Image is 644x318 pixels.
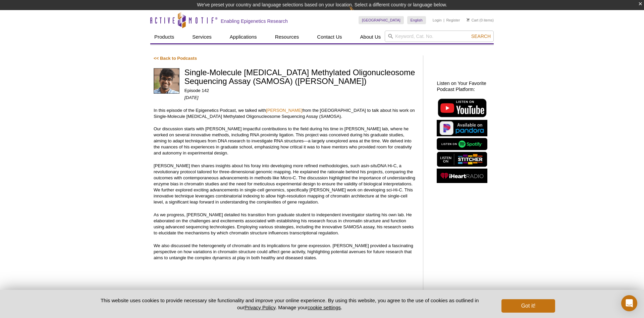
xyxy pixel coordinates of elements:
[313,31,346,43] a: Contact Us
[467,16,494,24] li: (0 items)
[271,31,303,43] a: Resources
[437,97,487,118] img: Listen on YouTube
[154,56,197,61] a: << Back to Podcasts
[446,18,460,22] a: Register
[154,68,179,94] img: Vijay Ramani
[226,31,261,43] a: Applications
[308,305,341,310] button: cookie settings
[349,5,367,21] img: Change Here
[221,18,288,24] h2: Enabling Epigenetics Research
[437,152,487,167] img: Listen on Stitcher
[443,16,444,24] li: |
[184,68,417,87] h1: Single-Molecule [MEDICAL_DATA] Methylated Oligonucleosome Sequencing Assay (SAMOSA) ([PERSON_NAME])
[154,212,416,236] p: As we progress, [PERSON_NAME] detailed his transition from graduate student to independent invest...
[469,33,493,39] button: Search
[385,31,494,42] input: Keyword, Cat. No.
[471,34,491,39] span: Search
[184,88,417,94] p: Episode 142
[359,16,404,24] a: [GEOGRAPHIC_DATA]
[154,126,416,156] p: Our discussion starts with [PERSON_NAME] impactful contributions to the field during his time in ...
[89,297,490,311] p: This website uses cookies to provide necessary site functionality and improve your online experie...
[501,299,555,313] button: Got it!
[150,31,178,43] a: Products
[154,163,416,205] p: [PERSON_NAME] then shares insights about his foray into developing more refined methodologies, su...
[184,95,199,100] em: [DATE]
[433,18,442,22] a: Login
[437,80,490,92] h2: Listen on Your Favorite Podcast Platform:
[245,305,275,310] a: Privacy Policy
[437,120,487,136] img: Listen on Pandora
[188,31,216,43] a: Services
[437,138,487,150] img: Listen on Spotify
[621,295,637,311] div: Open Intercom Messenger
[154,243,416,261] p: We also discussed the heterogeneity of chromatin and its implications for gene expression. [PERSO...
[437,169,487,183] img: Listen on iHeartRadio
[467,18,478,22] a: Cart
[266,108,302,113] a: [PERSON_NAME]
[467,18,470,21] img: Your Cart
[356,31,385,43] a: About Us
[407,16,426,24] a: English
[154,107,416,120] p: In this episode of the Epigenetics Podcast, we talked with from the [GEOGRAPHIC_DATA] to talk abo...
[154,268,416,318] iframe: Single-Molecule Adenine Methylated Oligonucleosome Sequencing Assay (SAMOSA) (Vijay Ramani)
[366,163,377,168] em: in-situ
